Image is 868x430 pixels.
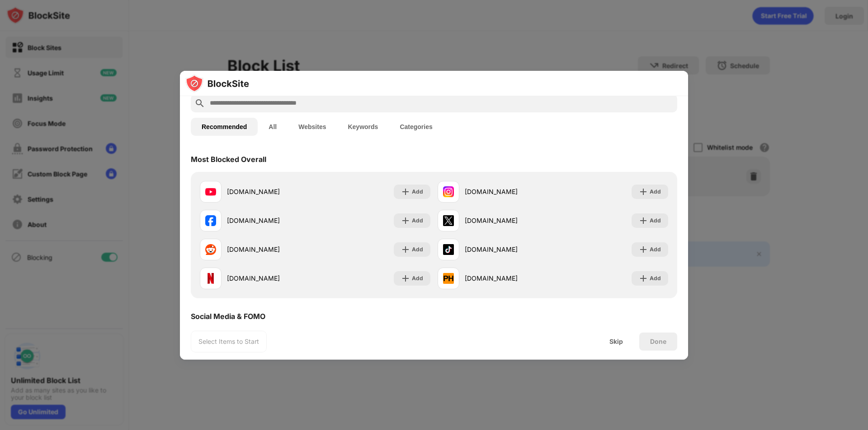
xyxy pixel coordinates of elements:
button: Recommended [191,118,258,136]
div: Add [650,187,661,196]
div: [DOMAIN_NAME] [227,216,315,225]
div: Add [412,216,423,225]
div: [DOMAIN_NAME] [227,187,315,196]
div: [DOMAIN_NAME] [465,245,553,254]
img: favicons [443,273,454,284]
div: Add [650,216,661,225]
img: favicons [443,244,454,255]
div: Add [412,274,423,283]
div: [DOMAIN_NAME] [465,216,553,225]
img: favicons [205,273,216,284]
div: Skip [609,338,623,345]
div: Select Items to Start [198,337,259,346]
div: Add [650,245,661,254]
div: Add [412,187,423,196]
button: Websites [288,118,337,136]
button: All [258,118,288,136]
button: Keywords [337,118,389,136]
img: favicons [205,215,216,226]
div: Add [650,274,661,283]
img: favicons [205,186,216,197]
img: favicons [443,186,454,197]
div: [DOMAIN_NAME] [227,245,315,254]
div: Done [650,338,666,345]
button: Categories [389,118,443,136]
img: logo-blocksite.svg [185,74,249,92]
div: [DOMAIN_NAME] [227,273,315,283]
div: Most Blocked Overall [191,155,266,164]
div: [DOMAIN_NAME] [465,187,553,196]
img: favicons [443,215,454,226]
img: favicons [205,244,216,255]
img: search.svg [194,98,205,109]
div: [DOMAIN_NAME] [465,273,553,283]
div: Add [412,245,423,254]
div: Social Media & FOMO [191,312,265,321]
